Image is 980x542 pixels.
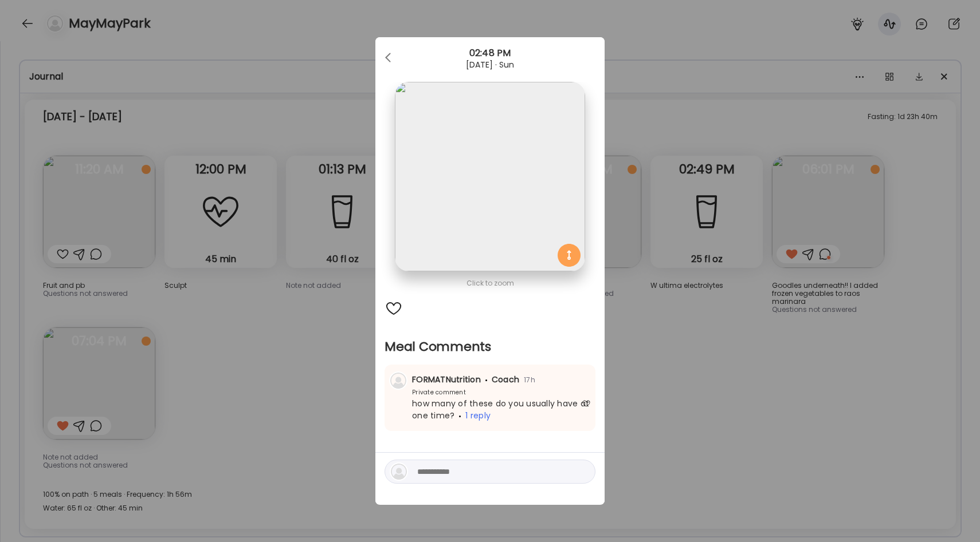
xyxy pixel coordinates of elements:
div: Click to zoom [385,276,595,290]
img: images%2FNyLf4wViYihQqkpcQ3efeS4lZeI2%2FqhgLeU7GzE4YmKoDdtmt%2Fr0doya0ZHbkaauop19Od_1080 [395,82,585,271]
span: 17h [519,375,535,385]
h2: Meal Comments [385,338,595,355]
span: 1 reply [465,410,491,421]
div: 02:48 PM [375,46,605,60]
div: [DATE] · Sun [375,60,605,69]
div: Private comment [389,388,466,397]
span: how many of these do you usually have at one time? [412,398,589,421]
img: bg-avatar-default.svg [391,464,407,480]
img: bg-avatar-default.svg [390,373,406,389]
span: FORMATNutrition Coach [412,374,519,385]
